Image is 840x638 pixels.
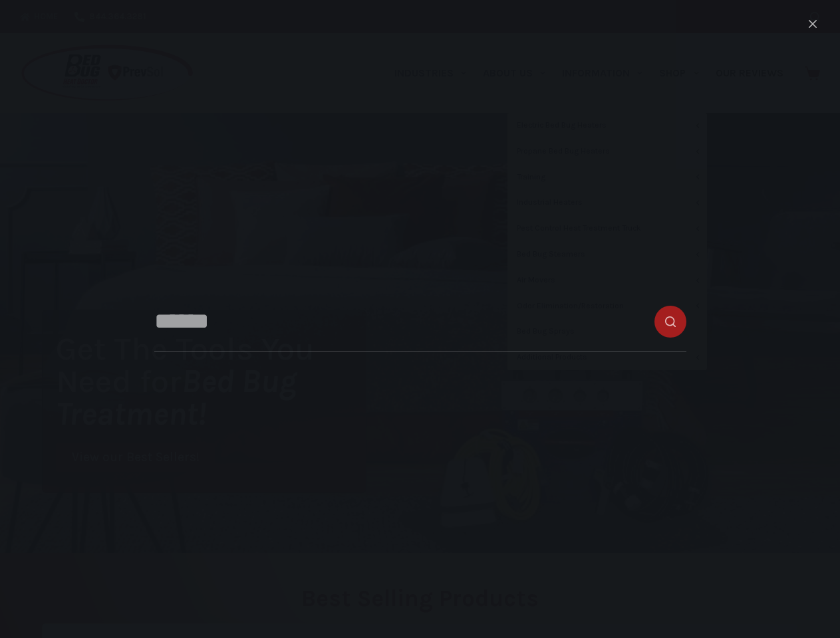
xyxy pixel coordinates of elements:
a: Air Movers [507,268,707,293]
a: About Us [474,33,553,113]
a: Bed Bug Sprays [507,319,707,344]
a: Odor Elimination/Restoration [507,294,707,319]
button: Search [810,12,820,22]
a: Shop [651,33,707,113]
a: Our Reviews [707,33,791,113]
a: Additional Products [507,345,707,370]
button: Open LiveChat chat widget [11,5,51,45]
a: View our Best Sellers! [56,443,215,472]
img: Prevsol/Bed Bug Heat Doctor [20,44,194,103]
a: Industrial Heaters [507,190,707,215]
a: Electric Bed Bug Heaters [507,113,707,138]
h1: Get The Tools You Need for [56,332,366,430]
span: View our Best Sellers! [72,451,200,464]
a: Pest Control Heat Treatment Truck [507,216,707,241]
a: Training [507,165,707,190]
i: Bed Bug Treatment! [56,362,297,433]
h2: Best Selling Products [42,587,798,610]
nav: Primary [386,33,791,113]
a: Propane Bed Bug Heaters [507,139,707,164]
a: Bed Bug Steamers [507,242,707,267]
a: Information [554,33,651,113]
a: Industries [386,33,474,113]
